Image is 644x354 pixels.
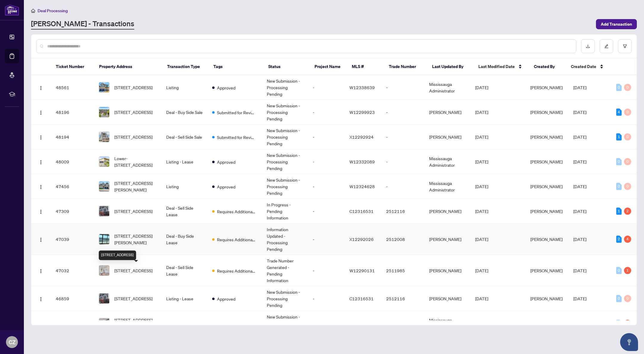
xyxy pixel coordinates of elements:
td: 48194 [51,125,94,149]
button: Logo [36,206,46,216]
td: - [308,255,345,286]
td: Listing - Lease [161,149,207,174]
button: Logo [36,132,46,142]
td: - [308,100,345,125]
span: [PERSON_NAME] [530,296,563,301]
span: download [586,44,590,48]
td: 46037 [51,311,94,336]
td: Mississauga Administrator [424,311,470,336]
span: [PERSON_NAME] [530,268,563,273]
span: [DATE] [573,134,586,140]
div: 0 [616,267,622,274]
td: - [381,100,424,125]
td: 48196 [51,100,94,125]
img: Logo [38,86,43,90]
span: Approved [217,84,235,91]
span: [DATE] [573,268,586,273]
span: [STREET_ADDRESS][PERSON_NAME] [114,180,157,193]
th: Status [264,58,310,75]
span: [PERSON_NAME] [530,208,563,214]
span: edit [604,44,608,48]
button: Add Transaction [596,19,637,29]
img: Logo [38,269,43,273]
button: Logo [36,234,46,244]
td: Mississauga Administrator [424,75,470,100]
td: Deal - Sell Side Lease [161,199,207,224]
span: W12290131 [349,268,375,273]
td: - [381,174,424,199]
span: Requires Additional Docs [217,268,256,274]
td: [PERSON_NAME] [424,286,470,311]
span: [DATE] [475,134,488,140]
td: 2512008 [381,224,424,255]
td: Trade Number Generated - Pending Information [262,255,308,286]
td: 2511985 [381,255,424,286]
div: 0 [624,158,631,165]
div: 4 [624,236,631,243]
button: filter [618,39,632,53]
span: [DATE] [475,109,488,115]
td: [PERSON_NAME] [424,100,470,125]
td: - [381,75,424,100]
span: [PERSON_NAME] [530,236,563,242]
th: Tags [209,58,264,75]
td: - [308,224,345,255]
span: filter [623,44,627,48]
td: Listing [161,174,207,199]
span: [DATE] [573,208,586,214]
div: 1 [624,320,631,327]
span: [PERSON_NAME] [530,184,563,189]
span: [STREET_ADDRESS][PERSON_NAME] [114,233,157,246]
td: - [381,149,424,174]
td: Mississauga Administrator [424,149,470,174]
td: 47456 [51,174,94,199]
span: Requires Additional Docs [217,236,256,243]
span: [DATE] [573,109,586,115]
div: 4 [616,109,622,116]
span: W12332089 [349,159,375,164]
td: In Progress - Pending Information [262,199,308,224]
div: 1 [616,208,622,215]
div: 0 [624,183,631,190]
th: Project Name [310,58,347,75]
td: - [308,75,345,100]
td: New Submission - Processing Pending [262,75,308,100]
span: [PERSON_NAME] [530,85,563,90]
button: Logo [36,319,46,328]
td: 46859 [51,286,94,311]
div: 1 [624,267,631,274]
button: Logo [36,294,46,303]
td: New Submission - Processing Pending [262,125,308,149]
td: [PERSON_NAME] [424,199,470,224]
span: [DATE] [573,85,586,90]
img: Logo [38,209,43,214]
span: [DATE] [475,184,488,189]
span: [STREET_ADDRESS][PERSON_NAME][PERSON_NAME] [114,317,157,330]
div: 1 [616,133,622,140]
button: Logo [36,107,46,117]
img: thumbnail-img [99,181,109,191]
span: [DATE] [573,296,586,301]
img: thumbnail-img [99,265,109,276]
span: [STREET_ADDRESS] [114,208,152,214]
td: - [308,125,345,149]
button: edit [600,39,613,53]
img: thumbnail-img [99,82,109,92]
td: - [308,174,345,199]
span: Submitted for Review [217,109,256,116]
td: Listing [161,75,207,100]
div: 0 [624,109,631,116]
th: MLS # [347,58,384,75]
span: [DATE] [475,85,488,90]
img: Logo [38,135,43,140]
td: New Submission - Processing Pending [262,286,308,311]
img: logo [5,4,19,16]
td: Listing - Lease [161,311,207,336]
span: W12299923 [349,109,375,115]
td: [PERSON_NAME] [424,125,470,149]
span: C12316531 [349,208,374,214]
div: 0 [616,320,622,327]
span: Lower-[STREET_ADDRESS] [114,155,157,168]
div: 2 [624,208,631,215]
span: [STREET_ADDRESS] [114,84,152,91]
